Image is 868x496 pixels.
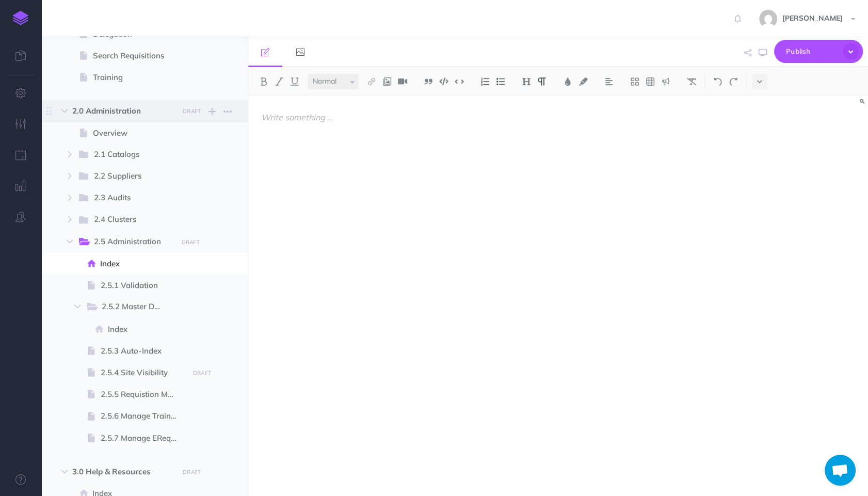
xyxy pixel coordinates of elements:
[367,77,376,86] img: Link button
[94,235,170,249] span: 2.5 Administration
[382,77,392,86] img: Add image button
[101,366,186,379] span: 2.5.4 Site Visibility
[661,77,670,86] img: Callout dropdown menu button
[179,105,205,117] button: DRAFT
[94,191,170,205] span: 2.3 Audits
[101,388,186,401] span: 2.5.5 Requistion Maintenance
[713,77,722,86] img: Undo
[290,77,299,86] img: Underline button
[774,40,863,63] button: Publish
[578,77,588,86] img: Text background color button
[687,77,696,86] img: Clear styles button
[101,345,186,357] span: 2.5.3 Auto-Index
[537,77,546,86] img: Paragraph button
[496,77,505,86] img: Unordered list button
[100,258,186,270] span: Index
[759,10,777,28] img: 743f3ee6f9f80ed2ad13fd650e81ed88.jpg
[13,11,28,25] img: logo-mark.svg
[94,148,170,162] span: 2.1 Catalogs
[182,239,200,246] small: DRAFT
[275,77,284,86] img: Italic button
[193,370,211,376] small: DRAFT
[101,279,186,292] span: 2.5.1 Validation
[259,77,268,86] img: Bold button
[93,127,186,139] span: Overview
[646,77,655,86] img: Create table button
[480,77,490,86] img: Ordered list button
[522,77,531,86] img: Headings dropdown button
[102,300,170,314] span: 2.5.2 Master Data
[94,213,170,227] span: 2.4 Clusters
[398,77,407,86] img: Add video button
[178,236,203,248] button: DRAFT
[108,323,186,335] span: Index
[94,170,170,183] span: 2.2 Suppliers
[604,77,614,86] img: Alignment dropdown menu button
[101,410,186,422] span: 2.5.6 Manage Training Videos
[72,466,173,478] span: 3.0 Help & Resources
[72,105,173,117] span: 2.0 Administration
[729,77,738,86] img: Redo
[179,466,205,478] button: DRAFT
[439,77,448,85] img: Code block button
[786,43,838,59] span: Publish
[825,455,856,486] a: Open chat
[189,367,215,379] button: DRAFT
[424,77,433,86] img: Blockquote button
[93,50,186,62] span: Search Requisitions
[101,432,186,444] span: 2.5.7 Manage ERequest Upload Template
[455,77,464,85] img: Inline code button
[777,13,848,23] span: [PERSON_NAME]
[563,77,572,86] img: Text color button
[93,71,186,84] span: Training
[183,469,201,475] small: DRAFT
[183,108,201,115] small: DRAFT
